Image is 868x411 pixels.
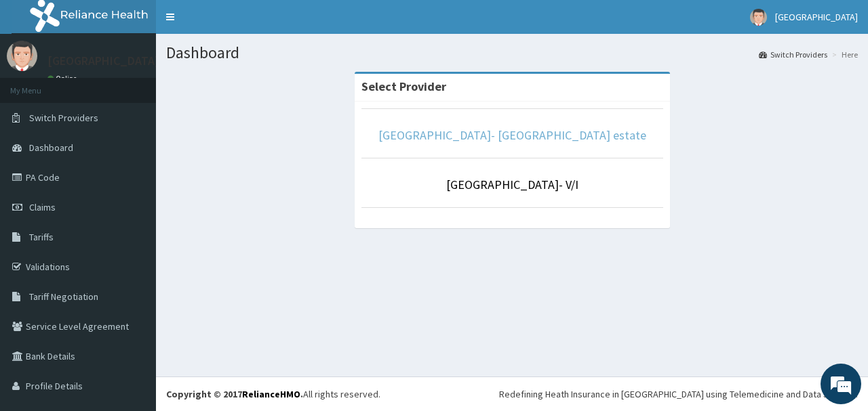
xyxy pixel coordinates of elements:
img: User Image [750,9,767,26]
div: Redefining Heath Insurance in [GEOGRAPHIC_DATA] using Telemedicine and Data Science! [499,387,858,401]
strong: Copyright © 2017 . [166,388,303,400]
a: [GEOGRAPHIC_DATA]- [GEOGRAPHIC_DATA] estate [378,127,646,143]
a: Switch Providers [759,49,827,60]
a: Online [47,74,80,83]
span: Switch Providers [29,112,98,124]
span: Claims [29,201,56,213]
span: [GEOGRAPHIC_DATA] [775,11,858,23]
h1: Dashboard [166,44,858,62]
a: [GEOGRAPHIC_DATA]- V/I [446,177,578,192]
span: Tariff Negotiation [29,290,98,303]
a: RelianceHMO [242,388,300,400]
footer: All rights reserved. [156,376,868,411]
strong: Select Provider [361,79,446,94]
img: User Image [7,41,37,71]
span: Dashboard [29,142,73,154]
span: Tariffs [29,231,54,243]
li: Here [829,49,858,60]
p: [GEOGRAPHIC_DATA] [47,55,159,67]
